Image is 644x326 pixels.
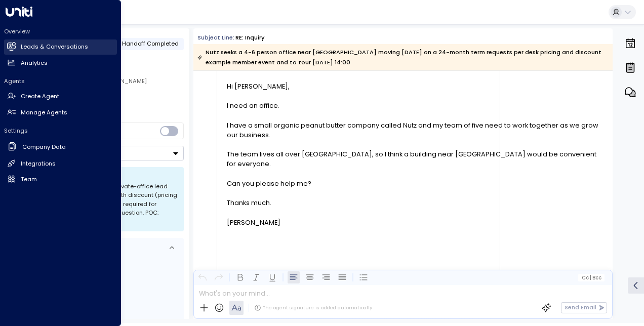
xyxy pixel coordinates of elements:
[590,275,591,280] span: |
[582,275,601,280] span: Cc Bcc
[197,33,234,42] span: Subject Line:
[4,39,117,55] a: Leads & Conversations
[235,33,265,42] div: RE: Inquiry
[227,81,601,227] span: Hi [PERSON_NAME], I need an office. I have a small organic peanut butter company called Nutz and ...
[21,92,59,101] h2: Create Agent
[4,89,117,104] a: Create Agent
[4,105,117,120] a: Manage Agents
[21,175,37,184] h2: Team
[21,159,56,168] h2: Integrations
[21,59,48,67] h2: Analytics
[4,172,117,187] a: Team
[578,274,605,281] button: Cc|Bcc
[4,156,117,171] a: Integrations
[4,139,117,155] a: Company Data
[21,108,67,117] h2: Manage Agents
[213,271,225,283] button: Redo
[4,127,117,135] h2: Settings
[21,43,88,51] h2: Leads & Conversations
[4,55,117,70] a: Analytics
[197,47,608,67] div: Nutz seeks a 4-6 person office near [GEOGRAPHIC_DATA] moving [DATE] on a 24-month term requests p...
[122,39,179,48] span: Handoff Completed
[254,304,372,311] div: The agent signature is added automatically
[4,77,117,85] h2: Agents
[196,271,209,283] button: Undo
[22,143,66,151] h2: Company Data
[4,27,117,35] h2: Overview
